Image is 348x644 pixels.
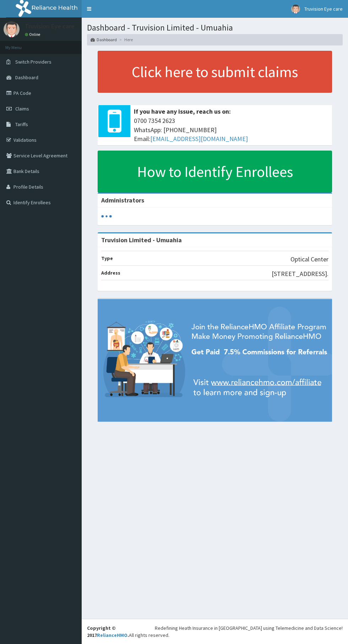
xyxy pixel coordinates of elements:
a: Click here to submit claims [98,51,332,93]
img: User Image [4,21,20,37]
span: Dashboard [15,74,38,81]
span: 0700 7354 2623 WhatsApp: [PHONE_NUMBER] Email: [134,116,328,144]
div: Redefining Heath Insurance in [GEOGRAPHIC_DATA] using Telemedicine and Data Science! [155,624,343,632]
a: Dashboard [91,37,117,43]
footer: All rights reserved. [82,619,348,644]
span: Truvision Eye care [304,6,343,12]
li: Here [118,37,133,43]
p: Truvision Eye care [25,23,75,29]
span: Tariffs [15,121,28,128]
img: provider-team-banner.png [98,299,332,422]
p: [STREET_ADDRESS]. [272,269,328,278]
p: Optical Center [290,255,328,264]
b: Address [101,270,120,276]
a: Online [25,32,42,37]
img: User Image [291,5,300,13]
a: RelianceHMO [97,632,127,638]
span: Switch Providers [15,59,51,65]
h1: Dashboard - Truvision Limited - Umuahia [87,23,343,32]
b: Administrators [101,196,144,204]
svg: audio-loading [101,211,112,222]
b: Type [101,255,113,261]
a: How to Identify Enrollees [98,151,332,193]
b: If you have any issue, reach us on: [134,107,231,115]
a: [EMAIL_ADDRESS][DOMAIN_NAME] [150,135,248,143]
strong: Truvision Limited - Umuahia [101,236,182,244]
span: Claims [15,105,29,112]
strong: Copyright © 2017 . [87,625,129,638]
